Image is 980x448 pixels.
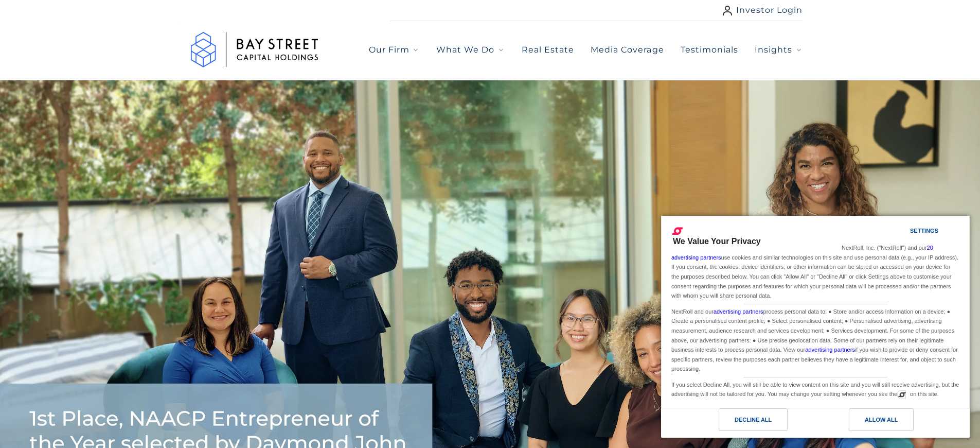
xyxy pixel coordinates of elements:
[714,308,763,315] a: advertising partners
[681,44,738,56] a: Testimonials
[591,44,664,56] a: Media Coverage
[669,242,961,301] div: NextRoll, Inc. ("NextRoll") and our use cookies and similar technologies on this site and use per...
[865,414,898,425] div: Allow All
[805,347,855,353] a: advertising partners
[436,44,505,56] button: What We Do
[177,21,332,78] a: Go to home page
[723,6,732,15] img: user icon
[755,44,792,56] span: Insights
[522,44,574,56] a: Real Estate
[177,21,332,78] img: Logo
[669,377,961,400] div: If you select Decline All, you will still be able to view content on this site and you will still...
[436,44,494,56] span: What We Do
[669,304,961,375] div: NextRoll and our process personal data to: ● Store and/or access information on a device; ● Creat...
[369,44,409,56] span: Our Firm
[723,4,803,16] a: Investor Login
[755,44,803,56] button: Insights
[671,245,933,261] a: 20 advertising partners
[735,414,772,425] div: Decline All
[369,44,420,56] button: Our Firm
[673,237,761,246] span: We Value Your Privacy
[667,408,815,436] a: Decline All
[815,408,964,436] a: Allow All
[892,222,917,242] a: Settings
[910,225,938,236] div: Settings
